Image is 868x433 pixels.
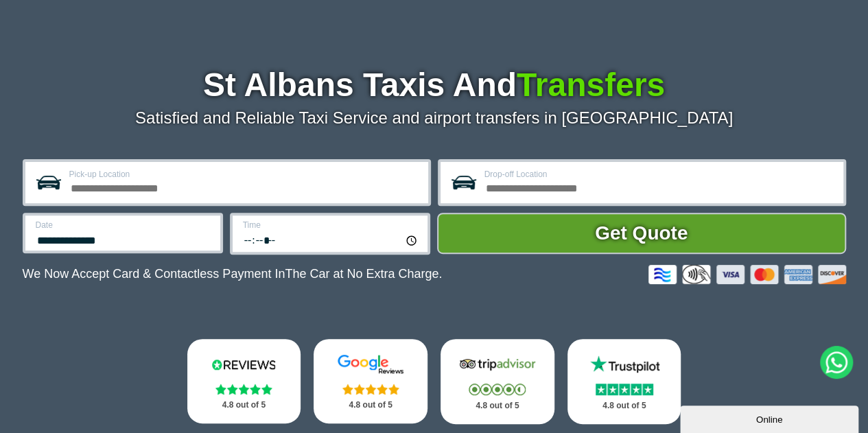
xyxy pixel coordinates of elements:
p: Satisfied and Reliable Taxi Service and airport transfers in [GEOGRAPHIC_DATA] [23,108,846,128]
span: The Car at No Extra Charge. [285,267,442,281]
label: Date [36,221,212,229]
button: Get Quote [437,213,846,254]
img: Stars [596,384,653,395]
a: Tripadvisor Stars 4.8 out of 5 [441,339,554,424]
p: 4.8 out of 5 [329,397,412,414]
img: Google [329,354,412,375]
img: Trustpilot [583,354,666,375]
img: Stars [215,384,272,395]
p: 4.8 out of 5 [456,397,539,414]
img: Stars [469,384,526,395]
a: Trustpilot Stars 4.8 out of 5 [567,339,681,424]
p: 4.8 out of 5 [583,397,666,414]
label: Pick-up Location [69,170,420,178]
h1: St Albans Taxis And [23,69,846,102]
img: Tripadvisor [456,354,539,375]
a: Google Stars 4.8 out of 5 [314,339,427,423]
img: Reviews.io [202,354,285,375]
img: Stars [342,384,399,395]
img: Credit And Debit Cards [648,265,846,284]
label: Drop-off Location [484,170,835,178]
p: We Now Accept Card & Contactless Payment In [23,267,443,281]
p: 4.8 out of 5 [202,397,286,414]
iframe: chat widget [680,403,861,433]
a: Reviews.io Stars 4.8 out of 5 [187,339,301,423]
span: Transfers [517,67,665,103]
label: Time [243,221,419,229]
